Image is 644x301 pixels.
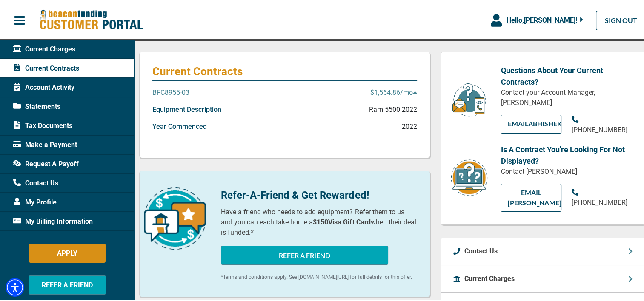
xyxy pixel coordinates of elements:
[13,43,75,53] span: Current Charges
[13,158,79,168] span: Request A Payoff
[506,15,577,23] span: Hello, [PERSON_NAME] !
[13,215,93,225] span: My Billing Information
[29,274,106,293] button: REFER A FRIEND
[13,119,72,130] span: Tax Documents
[6,277,24,295] div: Accessibility Menu
[464,273,515,283] p: Current Charges
[370,86,417,97] p: $1,564.86 /mo
[221,244,388,264] button: REFER A FRIEND
[29,242,106,261] button: APPLY
[313,217,370,225] b: $150 Visa Gift Card
[450,157,488,196] img: contract-icon.png
[13,81,74,91] span: Account Activity
[13,62,79,72] span: Current Contracts
[501,63,632,86] p: Questions About Your Current Contracts?
[450,81,488,116] img: customer-service.png
[572,125,627,133] span: [PHONE_NUMBER]
[572,197,627,205] span: [PHONE_NUMBER]
[152,86,189,97] p: BFC8955-03
[152,63,417,77] p: Current Contracts
[13,139,77,149] span: Make a Payment
[144,186,206,248] img: refer-a-friend-icon.png
[501,182,561,210] a: EMAIL [PERSON_NAME]
[13,177,58,187] span: Contact Us
[221,272,417,280] p: *Terms and conditions apply. See [DOMAIN_NAME][URL] for full details for this offer.
[369,103,417,114] p: Ram 5500 2022
[221,206,417,236] p: Have a friend who needs to add equipment? Refer them to us and you can each take home a when thei...
[572,186,632,207] a: [PHONE_NUMBER]
[501,114,561,133] a: EMAILAbhishek
[152,120,207,131] p: Year Commenced
[39,8,143,30] img: Beacon Funding Customer Portal Logo
[572,114,632,134] a: [PHONE_NUMBER]
[152,103,221,114] p: Equipment Description
[402,120,417,131] p: 2022
[13,196,57,206] span: My Profile
[221,186,417,202] p: Refer-A-Friend & Get Rewarded!
[501,165,632,176] p: Contact [PERSON_NAME]
[501,142,632,165] p: Is A Contract You're Looking For Not Displayed?
[464,245,498,255] p: Contact Us
[13,100,60,111] span: Statements
[501,86,632,107] p: Contact your Account Manager, [PERSON_NAME]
